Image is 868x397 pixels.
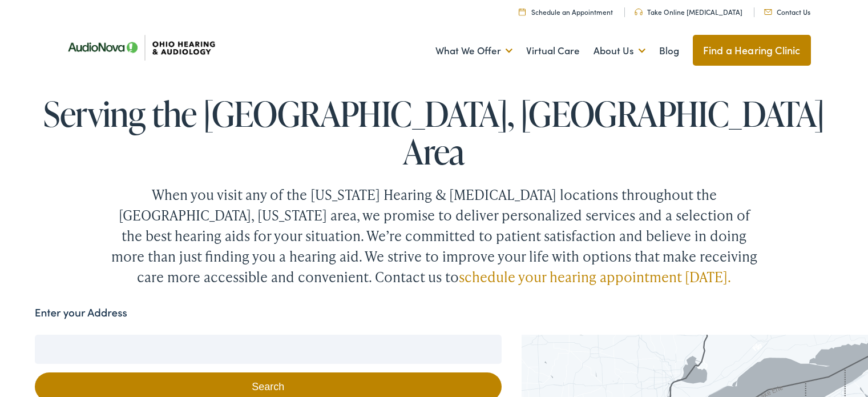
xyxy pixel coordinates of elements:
[519,7,613,17] a: Schedule an Appointment
[693,35,811,66] a: Find a Hearing Clinic
[35,304,127,321] label: Enter your Address
[526,30,580,72] a: Virtual Care
[35,95,833,170] h1: Serving the [GEOGRAPHIC_DATA], [GEOGRAPHIC_DATA] Area
[764,7,810,17] a: Contact Us
[519,8,526,15] img: Calendar Icon to schedule a hearing appointment in Cincinnati, OH
[764,9,772,15] img: Mail icon representing email contact with Ohio Hearing in Cincinnati, OH
[35,335,502,363] input: Enter your address or zip code
[459,267,731,286] a: schedule your hearing appointment [DATE].
[435,30,512,72] a: What We Offer
[635,9,643,15] img: Headphones icone to schedule online hearing test in Cincinnati, OH
[594,30,645,72] a: About Us
[659,30,679,72] a: Blog
[635,7,742,17] a: Take Online [MEDICAL_DATA]
[109,185,760,287] div: When you visit any of the [US_STATE] Hearing & [MEDICAL_DATA] locations throughout the [GEOGRAPHI...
